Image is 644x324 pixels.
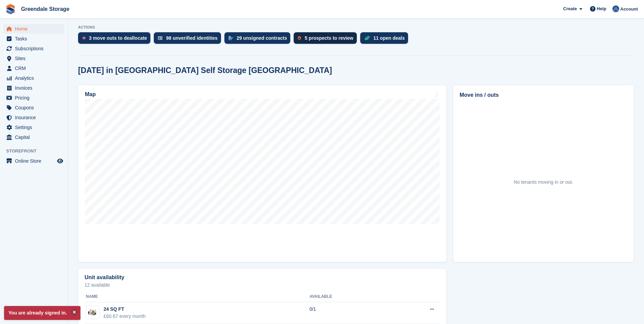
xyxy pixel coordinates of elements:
a: menu [3,156,64,166]
a: 29 unsigned contracts [224,32,294,47]
span: Home [15,24,56,34]
td: 0/1 [309,302,389,324]
h2: [DATE] in [GEOGRAPHIC_DATA] Self Storage [GEOGRAPHIC_DATA] [78,66,332,75]
div: 11 open deals [373,35,405,41]
h2: Map [85,91,96,97]
a: menu [3,113,64,122]
a: menu [3,73,64,83]
div: 5 prospects to review [305,35,353,41]
p: You are already signed in. [4,306,80,320]
span: Sites [15,54,56,63]
th: Name [85,291,309,302]
a: 11 open deals [360,32,412,47]
a: menu [3,132,64,142]
a: Preview store [56,157,64,165]
a: menu [3,123,64,132]
div: 24 SQ FT [104,306,146,313]
h2: Move ins / outs [460,91,627,99]
span: Capital [15,132,56,142]
div: 29 unsigned contracts [237,35,287,41]
span: Storefront [6,148,68,155]
span: Pricing [15,93,56,103]
span: Create [563,5,577,12]
span: Online Store [15,156,56,166]
p: 12 available [85,283,440,287]
span: Coupons [15,103,56,112]
img: prospect-51fa495bee0391a8d652442698ab0144808aea92771e9ea1ae160a38d050c398.svg [298,36,301,40]
div: No tenants moving in or out. [514,179,573,186]
th: Available [309,291,389,302]
p: ACTIONS [78,25,634,30]
img: 50.jpg [86,308,99,318]
span: Settings [15,123,56,132]
a: menu [3,103,64,112]
div: £60.67 every month [104,313,146,320]
a: 5 prospects to review [294,32,360,47]
span: Account [620,6,638,13]
a: menu [3,34,64,43]
a: 98 unverified identities [154,32,224,47]
div: 98 unverified identities [166,35,218,41]
span: Insurance [15,113,56,122]
a: menu [3,24,64,34]
a: menu [3,44,64,53]
span: Tasks [15,34,56,43]
a: menu [3,83,64,93]
img: stora-icon-8386f47178a22dfd0bd8f6a31ec36ba5ce8667c1dd55bd0f319d3a0aa187defe.svg [5,4,16,14]
div: 3 move outs to deallocate [89,35,147,41]
a: Greendale Storage [18,3,72,15]
a: Map [78,85,446,262]
span: Subscriptions [15,44,56,53]
span: Analytics [15,73,56,83]
img: Richard Harrison [612,5,619,12]
a: menu [3,54,64,63]
a: menu [3,64,64,73]
h2: Unit availability [85,274,124,281]
span: Help [597,5,606,12]
img: verify_identity-adf6edd0f0f0b5bbfe63781bf79b02c33cf7c696d77639b501bdc392416b5a36.svg [158,36,163,40]
a: menu [3,93,64,103]
img: contract_signature_icon-13c848040528278c33f63329250d36e43548de30e8caae1d1a13099fd9432cc5.svg [228,36,233,40]
img: deal-1b604bf984904fb50ccaf53a9ad4b4a5d6e5aea283cecdc64d6e3604feb123c2.svg [364,36,370,40]
img: move_outs_to_deallocate_icon-f764333ba52eb49d3ac5e1228854f67142a1ed5810a6f6cc68b1a99e826820c5.svg [82,36,86,40]
span: CRM [15,64,56,73]
a: 3 move outs to deallocate [78,32,154,47]
span: Invoices [15,83,56,93]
